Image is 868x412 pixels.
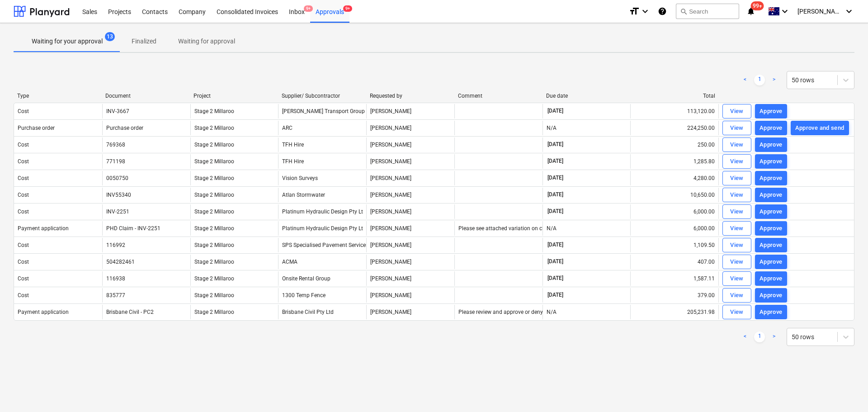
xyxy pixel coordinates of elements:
div: Approve [759,123,783,133]
a: Previous page [740,331,750,342]
div: 113,120.00 [630,104,718,118]
div: Cost [18,158,29,165]
div: 10,650.00 [630,188,718,202]
div: Cost [18,242,29,248]
p: Waiting for approval [178,37,235,46]
span: [DATE] [547,275,564,282]
div: Project [193,93,274,99]
button: View [722,305,751,319]
div: [PERSON_NAME] [366,238,454,252]
div: Purchase order [106,125,143,131]
div: View [730,274,744,284]
span: 9+ [343,5,352,12]
button: Approve [755,271,787,286]
button: Approve [755,204,787,219]
div: Approve [759,223,783,234]
div: Payment application [18,309,69,315]
div: Cost [18,175,29,181]
div: Total [634,93,715,99]
i: notifications [746,6,755,17]
div: Platinum Hydraulic Design Pty Lt [278,221,366,236]
button: Approve [755,221,787,236]
div: [PERSON_NAME] [366,288,454,303]
div: View [730,190,744,200]
div: Purchase order [18,125,55,131]
div: [PERSON_NAME] [366,121,454,135]
span: Stage 2 Millaroo [194,175,234,181]
button: View [722,255,751,269]
div: 379.00 [630,288,718,303]
div: Platinum Hydraulic Design Pty Lt [278,204,366,219]
span: [DATE] [547,208,564,215]
a: Next page [769,75,779,85]
span: search [680,8,687,15]
div: View [730,257,744,267]
span: Stage 2 Millaroo [194,208,234,215]
div: PHD Claim - INV-2251 [106,225,160,232]
div: Document [105,93,186,99]
div: 835777 [106,292,125,298]
i: keyboard_arrow_down [779,6,790,17]
div: Approve [759,190,783,200]
span: [DATE] [547,191,564,199]
button: Approve [755,154,787,169]
div: Comment [458,93,539,99]
div: Supplier/ Subcontractor [282,93,363,99]
div: [PERSON_NAME] [366,221,454,236]
div: 407.00 [630,255,718,269]
div: N/A [547,125,557,131]
div: 771198 [106,158,125,165]
div: Approve [759,257,783,267]
div: View [730,307,744,317]
button: Approve [755,171,787,185]
i: Knowledge base [658,6,667,17]
div: Due date [546,93,627,99]
i: keyboard_arrow_down [844,6,854,17]
button: Approve [755,238,787,252]
div: 116938 [106,275,125,282]
div: View [730,123,744,133]
div: Approve [759,156,783,167]
div: Approve [759,240,783,251]
a: Next page [769,331,779,342]
p: Finalized [132,37,156,46]
span: Stage 2 Millaroo [194,292,234,298]
div: 250.00 [630,137,718,152]
button: Approve [755,137,787,152]
span: Stage 2 Millaroo [194,125,234,131]
button: View [722,137,751,152]
span: 99+ [751,1,764,10]
span: Stage 2 Millaroo [194,108,234,114]
div: View [730,240,744,251]
span: [DATE] [547,291,564,299]
iframe: Chat Widget [823,369,868,412]
div: 1,109.50 [630,238,718,252]
div: INV-3667 [106,108,129,114]
div: [PERSON_NAME] [366,255,454,269]
div: TFH Hire [278,154,366,169]
button: View [722,288,751,303]
div: 116992 [106,242,125,248]
div: View [730,140,744,150]
div: [PERSON_NAME] [366,204,454,219]
button: Approve and send [791,121,849,135]
button: View [722,271,751,286]
span: Stage 2 Millaroo [194,225,234,232]
button: Approve [755,188,787,202]
div: Cost [18,259,29,265]
button: Approve [755,104,787,118]
div: 0050750 [106,175,128,181]
div: Approve [759,106,783,117]
div: [PERSON_NAME] [366,188,454,202]
div: SPS Specialised Pavement Services [278,238,366,252]
button: View [722,104,751,118]
div: TFH Hire [278,137,366,152]
div: View [730,207,744,217]
span: Stage 2 Millaroo [194,275,234,282]
button: View [722,121,751,135]
div: Please see attached variation on claim for the temp site services drawings and council submission... [458,225,722,232]
span: Stage 2 Millaroo [194,259,234,265]
span: [PERSON_NAME] [797,8,843,15]
div: Requested by [370,93,451,99]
